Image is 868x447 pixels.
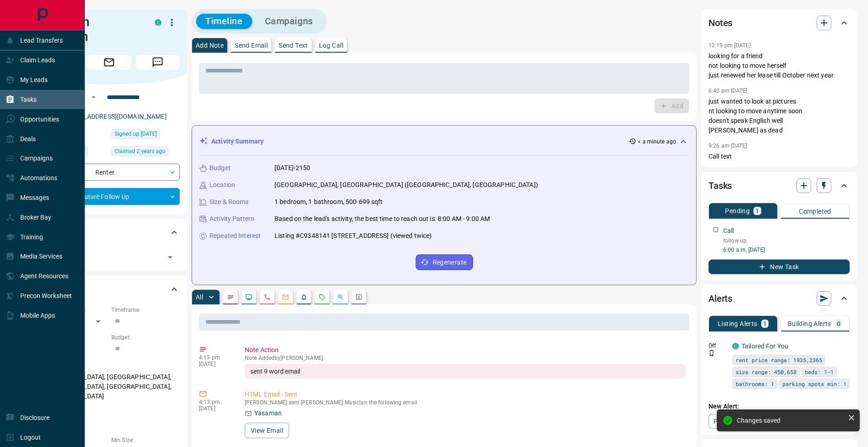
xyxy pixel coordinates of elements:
[319,293,326,301] svg: Requests
[275,180,538,190] p: [GEOGRAPHIC_DATA], [GEOGRAPHIC_DATA] ([GEOGRAPHIC_DATA], [GEOGRAPHIC_DATA])
[709,51,850,80] p: looking for a friend not looking to move herself just renewed her lease till October next year
[709,97,850,135] p: just wanted to look at pictures nt looking to move anytime soon doesn't speak English well [PERSO...
[227,293,234,301] svg: Notes
[788,320,831,327] p: Building Alerts
[337,293,344,301] svg: Opportunities
[709,178,732,193] h2: Tasks
[718,320,758,327] p: Listing Alerts
[275,163,310,173] p: [DATE]-2150
[736,367,797,376] span: size range: 450,658
[38,221,180,243] div: Tags
[209,197,249,207] p: Size & Rooms
[709,291,732,306] h2: Alerts
[709,342,727,350] p: Off
[275,197,383,207] p: 1 bedroom, 1 bathroom, 500-699 sqft
[111,333,180,342] p: Budget:
[196,14,252,29] button: Timeline
[38,370,180,404] p: [GEOGRAPHIC_DATA], [GEOGRAPHIC_DATA], [GEOGRAPHIC_DATA], [GEOGRAPHIC_DATA], [GEOGRAPHIC_DATA]
[245,390,686,399] p: HTML Email - Sent
[355,293,363,301] svg: Agent Actions
[256,14,322,29] button: Campaigns
[709,152,850,161] p: Call text
[837,320,841,327] p: 0
[38,278,180,300] div: Criteria
[199,354,231,361] p: 4:13 pm
[199,399,231,405] p: 4:13 pm
[38,164,180,181] div: Renter
[709,350,715,356] svg: Push Notification Only
[209,231,261,241] p: Repeated Interest
[38,408,180,417] p: Motivation:
[209,214,254,224] p: Activity Pattern
[275,231,432,241] p: Listing #C9348141 [STREET_ADDRESS] (viewed twice)
[111,436,180,444] p: Min Size:
[709,12,850,34] div: Notes
[709,88,747,94] p: 6:40 pm [DATE]
[319,42,343,49] p: Log Call
[245,364,686,379] div: sent 9 word email
[196,42,224,49] p: Add Note
[275,214,490,224] p: Based on the lead's activity, the best time to reach out is: 8:00 AM - 9:00 AM
[725,208,750,214] p: Pending
[723,237,850,245] p: follow up
[136,55,180,70] span: Message
[638,138,676,146] p: < a minute ago
[709,16,732,30] h2: Notes
[245,423,289,438] button: View Email
[737,417,844,424] div: Changes saved
[88,92,99,103] button: Open
[723,226,734,236] p: Call
[38,15,141,44] h1: Yasaman Musician
[199,361,231,367] p: [DATE]
[709,402,850,411] p: New Alert:
[709,143,747,149] p: 9:26 am [DATE]
[115,129,157,138] span: Signed up [DATE]
[245,399,686,406] p: [PERSON_NAME] sent [PERSON_NAME] Musician the following email
[736,355,822,364] span: rent price range: 1935,2365
[279,42,308,49] p: Send Text
[709,175,850,197] div: Tasks
[416,254,473,270] button: Regenerate
[282,293,289,301] svg: Emails
[63,113,167,120] a: [EMAIL_ADDRESS][DOMAIN_NAME]
[254,408,282,418] p: Yasaman
[38,188,180,205] div: Future Follow Up
[87,55,131,70] span: Email
[732,343,739,349] div: condos.ca
[155,19,161,26] div: condos.ca
[199,133,689,150] div: Activity Summary< a minute ago
[245,355,686,361] p: Note Added by [PERSON_NAME]
[300,293,308,301] svg: Listing Alerts
[709,414,756,429] a: Property
[199,405,231,412] p: [DATE]
[755,208,759,214] p: 1
[111,129,180,142] div: Fri Aug 05 2022
[38,361,180,370] p: Areas Searched:
[709,287,850,309] div: Alerts
[709,42,751,49] p: 12:19 pm [DATE]
[164,251,176,264] button: Open
[799,208,831,215] p: Completed
[264,293,271,301] svg: Calls
[209,180,235,190] p: Location
[245,293,253,301] svg: Lead Browsing Activity
[805,367,834,376] span: beds: 1-1
[111,146,180,159] div: Sun May 14 2023
[763,320,767,327] p: 1
[742,342,788,350] a: Tailored For You
[235,42,268,49] p: Send Email
[196,294,203,300] p: All
[245,345,686,355] p: Note Action
[209,163,231,173] p: Budget
[736,379,774,388] span: bathrooms: 1
[211,137,264,146] p: Activity Summary
[709,259,850,274] button: New Task
[782,379,846,388] span: parking spots min: 1
[115,147,165,156] span: Claimed 2 years ago
[723,246,850,254] p: 6:00 a.m. [DATE]
[111,306,180,314] p: Timeframe:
